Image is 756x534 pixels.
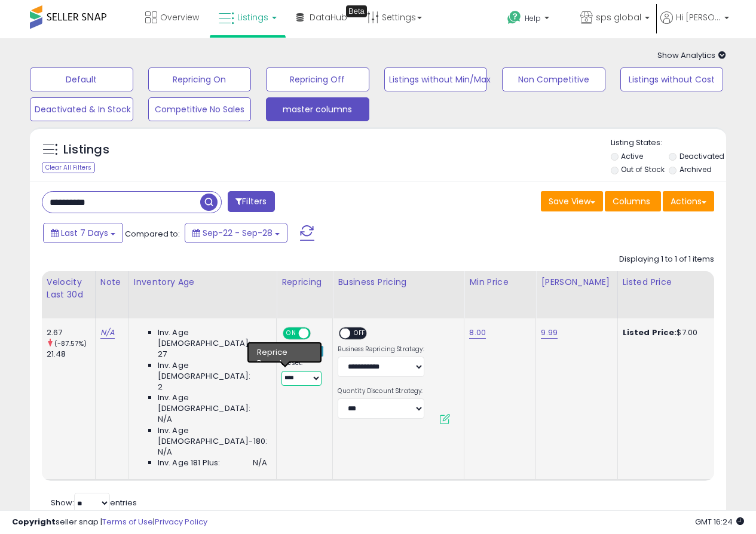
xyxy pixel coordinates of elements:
[680,164,712,174] label: Archived
[158,447,172,458] span: N/A
[660,11,729,38] a: Hi [PERSON_NAME]
[611,137,726,149] p: Listing States:
[338,345,424,354] label: Business Repricing Strategy:
[158,392,267,414] span: Inv. Age [DEMOGRAPHIC_DATA]:
[155,516,207,527] a: Privacy Policy
[619,254,714,265] div: Displaying 1 to 1 of 1 items
[623,276,726,289] div: Listed Price
[158,458,221,468] span: Inv. Age 181 Plus:
[663,191,714,211] button: Actions
[620,67,724,91] button: Listings without Cost
[237,11,268,23] span: Listings
[469,327,486,339] a: 8.00
[338,387,424,395] label: Quantity Discount Strategy:
[338,276,459,289] div: Business Pricing
[525,13,541,23] span: Help
[125,228,180,240] span: Compared to:
[47,349,95,360] div: 21.48
[309,329,328,339] span: OFF
[160,11,199,23] span: Overview
[158,414,172,425] span: N/A
[158,360,267,382] span: Inv. Age [DEMOGRAPHIC_DATA]:
[148,97,252,121] button: Competitive No Sales
[469,276,531,289] div: Min Price
[613,195,650,207] span: Columns
[346,5,367,17] div: Tooltip anchor
[158,327,267,349] span: Inv. Age [DEMOGRAPHIC_DATA]:
[253,458,267,468] span: N/A
[266,67,369,91] button: Repricing Off
[51,497,137,508] span: Show: entries
[623,327,677,338] b: Listed Price:
[657,50,726,61] span: Show Analytics
[266,97,369,121] button: master columns
[384,67,488,91] button: Listings without Min/Max
[284,329,299,339] span: ON
[12,517,207,528] div: seller snap | |
[351,329,370,339] span: OFF
[158,349,167,360] span: 27
[507,10,522,25] i: Get Help
[541,276,612,289] div: [PERSON_NAME]
[621,151,643,161] label: Active
[498,1,570,38] a: Help
[281,346,323,357] div: Amazon AI
[54,339,87,348] small: (-87.57%)
[596,11,641,23] span: sps global
[102,516,153,527] a: Terms of Use
[43,223,123,243] button: Last 7 Days
[100,327,115,339] a: N/A
[310,11,347,23] span: DataHub
[541,191,603,211] button: Save View
[30,67,133,91] button: Default
[12,516,56,527] strong: Copyright
[502,67,605,91] button: Non Competitive
[158,425,267,447] span: Inv. Age [DEMOGRAPHIC_DATA]-180:
[623,327,722,338] div: $7.00
[63,142,109,158] h5: Listings
[100,276,124,289] div: Note
[61,227,108,239] span: Last 7 Days
[134,276,271,289] div: Inventory Age
[185,223,287,243] button: Sep-22 - Sep-28
[203,227,273,239] span: Sep-22 - Sep-28
[158,382,163,392] span: 2
[680,151,724,161] label: Deactivated
[47,276,90,301] div: Velocity Last 30d
[30,97,133,121] button: Deactivated & In Stock
[148,67,252,91] button: Repricing On
[47,327,95,338] div: 2.67
[281,359,323,386] div: Preset:
[228,191,274,212] button: Filters
[42,162,95,173] div: Clear All Filters
[541,327,558,339] a: 9.99
[676,11,721,23] span: Hi [PERSON_NAME]
[605,191,661,211] button: Columns
[621,164,665,174] label: Out of Stock
[281,276,328,289] div: Repricing
[695,516,744,527] span: 2025-10-8 16:24 GMT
